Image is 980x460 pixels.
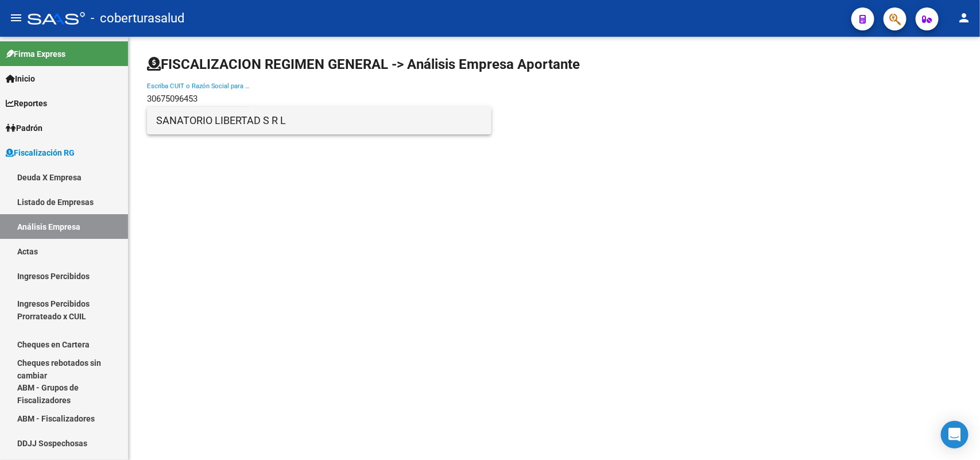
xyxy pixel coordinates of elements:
span: Reportes [6,97,47,110]
span: Inicio [6,72,35,85]
span: - coberturasalud [91,6,184,31]
span: Fiscalización RG [6,146,75,159]
span: Firma Express [6,48,65,60]
h1: FISCALIZACION REGIMEN GENERAL -> Análisis Empresa Aportante [147,55,580,74]
mat-icon: person [957,11,971,25]
span: SANATORIO LIBERTAD S R L [156,107,482,134]
span: Padrón [6,122,42,134]
div: Open Intercom Messenger [941,421,969,449]
mat-icon: menu [9,11,23,25]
